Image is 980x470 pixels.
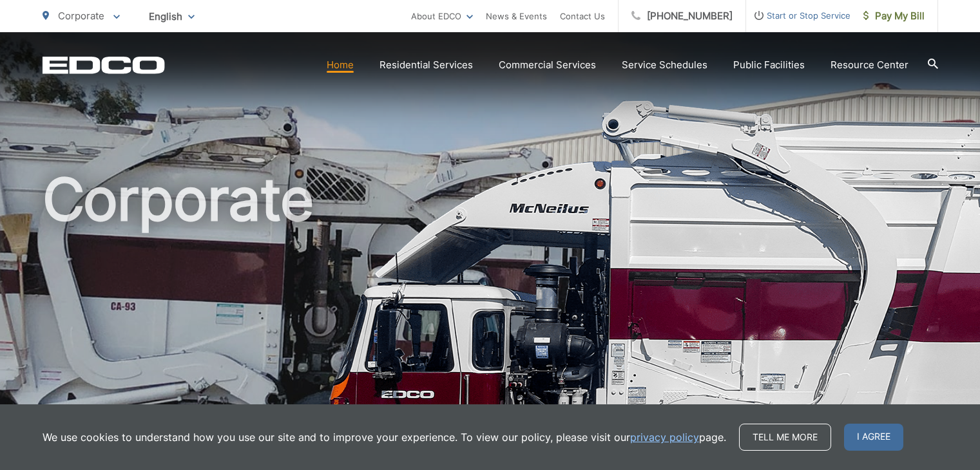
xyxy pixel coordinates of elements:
[630,429,699,445] a: privacy policy
[139,5,204,28] span: English
[844,424,903,451] span: I agree
[739,424,831,451] a: Tell me more
[499,57,596,73] a: Commercial Services
[43,429,726,445] p: We use cookies to understand how you use our site and to improve your experience. To view our pol...
[863,8,925,24] span: Pay My Bill
[733,57,805,73] a: Public Facilities
[58,10,104,22] span: Corporate
[380,57,473,73] a: Residential Services
[831,57,908,73] a: Resource Center
[622,57,707,73] a: Service Schedules
[43,56,165,74] a: EDCD logo. Return to the homepage.
[486,8,547,24] a: News & Events
[411,8,473,24] a: About EDCO
[560,8,605,24] a: Contact Us
[327,57,354,73] a: Home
